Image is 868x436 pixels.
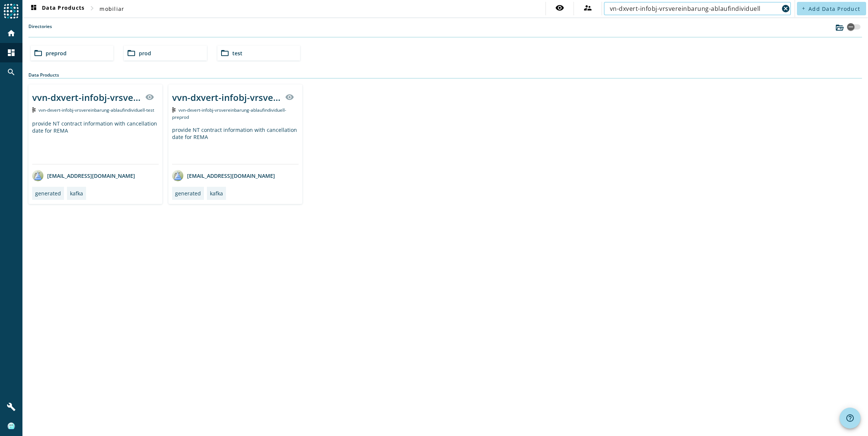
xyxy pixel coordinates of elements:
span: Add Data Product [809,5,860,12]
div: kafka [70,190,83,197]
mat-icon: dashboard [29,4,38,13]
mat-icon: home [7,29,16,38]
div: generated [175,190,201,197]
mat-icon: supervisor_account [583,3,592,12]
button: Add Data Product [797,2,866,15]
img: avatar [32,170,43,181]
mat-icon: visibility [555,3,564,12]
span: Kafka Topic: vvn-dxvert-infobj-vrsvereinbarung-ablaufindividuell-test [39,107,154,113]
div: generated [35,190,61,197]
mat-icon: search [7,68,16,77]
img: Kafka Topic: vvn-dxvert-infobj-vrsvereinbarung-ablaufindividuell-preprod [172,107,175,112]
div: vvn-dxvert-infobj-vrsvereinbarung-ablaufindividuell [172,91,281,103]
mat-icon: dashboard [7,48,16,57]
mat-icon: visibility [285,93,294,102]
mat-icon: chevron_right [88,4,97,13]
mat-icon: visibility [145,93,154,102]
span: mobiliar [100,5,124,12]
mat-icon: folder_open [220,49,229,58]
div: Data Products [28,72,862,78]
div: [EMAIL_ADDRESS][DOMAIN_NAME] [172,170,275,181]
span: test [232,50,242,57]
img: spoud-logo.svg [4,4,19,19]
button: Data Products [26,2,88,15]
div: provide NT contract information with cancellation date for REMA [32,120,159,164]
span: preprod [46,50,67,57]
div: vvn-dxvert-infobj-vrsvereinbarung-ablaufindividuell [32,91,141,103]
span: prod [139,50,151,57]
label: Directories [28,23,52,37]
button: Clear [780,3,791,14]
button: mobiliar [97,2,127,15]
mat-icon: folder_open [127,49,136,58]
mat-icon: add [801,6,806,10]
mat-icon: help_outline [846,414,855,423]
mat-icon: cancel [781,4,790,13]
span: Kafka Topic: vvn-dxvert-infobj-vrsvereinbarung-ablaufindividuell-preprod [172,107,286,120]
img: 2655eea025f51b9e8c628ea164e43457 [7,423,15,430]
div: [EMAIL_ADDRESS][DOMAIN_NAME] [32,170,135,181]
img: avatar [172,170,183,181]
input: Search (% or * for wildcards) [610,4,779,13]
img: Kafka Topic: vvn-dxvert-infobj-vrsvereinbarung-ablaufindividuell-test [32,107,36,112]
mat-icon: folder_open [34,49,43,58]
mat-icon: build [7,402,16,411]
span: Data Products [29,4,85,13]
div: provide NT contract information with cancellation date for REMA [172,126,299,164]
div: kafka [210,190,223,197]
